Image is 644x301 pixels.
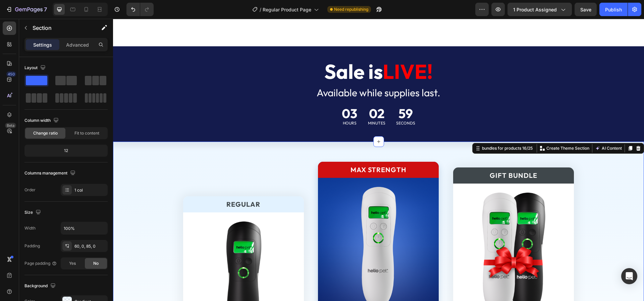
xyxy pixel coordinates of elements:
[481,126,510,134] button: AI Content
[283,88,302,101] div: 59
[33,24,88,32] p: Section
[5,123,16,128] div: Beta
[6,71,16,77] div: 450
[61,222,107,234] input: Auto
[44,5,47,13] p: 7
[24,243,40,249] div: Padding
[93,260,99,266] span: No
[580,7,591,12] span: Save
[113,19,644,301] iframe: Design area
[74,130,99,136] span: Fit to content
[24,282,57,291] div: Background
[283,102,302,106] p: Seconds
[24,63,47,72] div: Layout
[205,161,326,301] img: gempages_468793080191910822-989e9d0f-7b18-45ff-847e-c309c8a2a8a8.png
[229,102,244,106] p: Hours
[3,3,50,16] button: 7
[229,88,244,101] div: 03
[66,41,89,48] p: Advanced
[71,178,190,193] p: Regular
[263,6,311,13] span: Regular Product Page
[74,243,106,249] div: 60, 0, 85, 0
[24,116,60,125] div: Column width
[24,260,57,266] div: Page padding
[24,225,36,231] div: Width
[334,6,368,12] span: Need republishing
[341,149,460,164] p: Gift Bundle
[599,3,628,16] button: Publish
[433,127,476,133] p: Create Theme Section
[69,260,76,266] span: Yes
[368,127,421,133] div: bundles for products 16/25
[74,187,106,193] div: 1 col
[24,169,77,178] div: Columns management
[24,208,42,217] div: Size
[52,68,480,80] p: Available while supplies last.
[24,187,36,193] div: Order
[255,88,272,101] div: 02
[575,3,597,16] button: Save
[621,268,637,284] div: Open Intercom Messenger
[260,6,261,13] span: /
[513,6,557,13] span: 1 product assigned
[255,102,272,106] p: Minutes
[33,130,58,136] span: Change ratio
[605,6,622,13] div: Publish
[206,144,325,158] p: MAX Strength
[270,40,320,65] span: LIVE!
[33,41,52,48] p: Settings
[507,3,572,16] button: 1 product assigned
[126,3,154,16] div: Undo/Redo
[26,146,106,155] div: 12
